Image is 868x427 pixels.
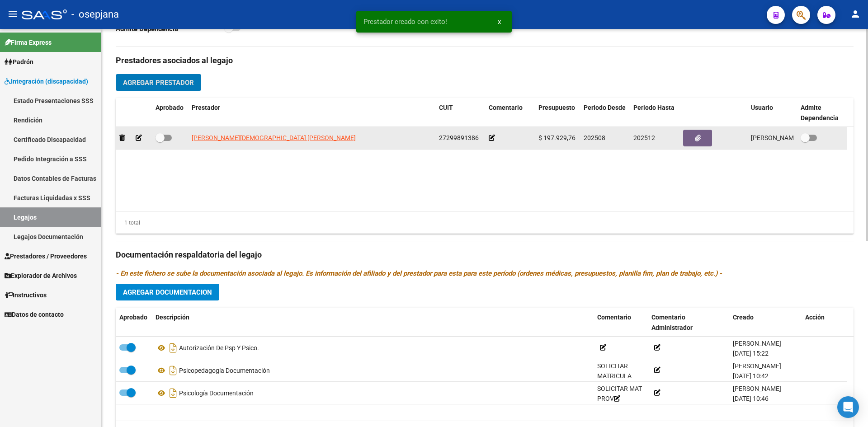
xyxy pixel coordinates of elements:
div: Autorización De Psp Y Psico. [156,341,590,355]
datatable-header-cell: Usuario [747,98,797,128]
span: - osepjana [71,5,119,24]
span: Descripción [156,314,189,321]
div: Psicopedagogía Documentación [156,363,590,378]
span: [DATE] 10:42 [733,372,769,380]
i: Descargar documento [167,341,179,355]
span: [DATE] 10:46 [733,395,769,402]
span: Periodo Hasta [633,104,675,111]
span: Explorador de Archivos [5,271,77,281]
datatable-header-cell: Admite Dependencia [797,98,847,128]
span: Usuario [751,104,773,111]
span: Comentario [597,314,631,321]
button: x [491,14,508,30]
span: Prestador [192,104,220,111]
mat-icon: menu [7,9,18,19]
span: Prestadores / Proveedores [5,251,87,261]
span: CUIT [439,104,453,111]
h3: Prestadores asociados al legajo [116,54,854,67]
datatable-header-cell: Comentario [594,308,648,338]
span: Comentario [489,104,523,111]
span: [PERSON_NAME] [733,385,781,392]
span: 202512 [633,134,655,141]
datatable-header-cell: Presupuesto [535,98,580,128]
datatable-header-cell: Comentario Administrador [648,308,729,338]
datatable-header-cell: Periodo Hasta [630,98,679,128]
span: Prestador creado con exito! [363,17,447,26]
mat-icon: person [850,9,861,19]
span: Creado [733,314,754,321]
div: Open Intercom Messenger [837,396,859,418]
span: Comentario Administrador [651,314,693,331]
span: x [498,18,501,26]
datatable-header-cell: Prestador [188,98,435,128]
div: Psicología Documentación [156,386,590,400]
span: [PERSON_NAME][DEMOGRAPHIC_DATA] [PERSON_NAME] [192,134,356,141]
datatable-header-cell: Periodo Desde [580,98,630,128]
span: Admite Dependencia [801,104,839,122]
span: Periodo Desde [584,104,626,111]
datatable-header-cell: Acción [802,308,847,338]
span: Acción [805,314,825,321]
datatable-header-cell: Descripción [152,308,594,338]
span: Agregar Documentacion [123,288,212,296]
span: Presupuesto [538,104,575,111]
h3: Documentación respaldatoria del legajo [116,249,854,261]
span: [PERSON_NAME] [DATE] [751,134,822,141]
span: SOLICITAR MAT PROV [597,385,642,403]
span: Aprobado [156,104,184,111]
span: Padrón [5,57,33,67]
datatable-header-cell: Aprobado [152,98,188,128]
span: Instructivos [5,290,47,300]
button: Agregar Documentacion [116,284,219,300]
i: Descargar documento [167,363,179,378]
button: Agregar Prestador [116,74,201,91]
span: 27299891386 [439,134,479,141]
span: Datos de contacto [5,310,64,319]
div: 1 total [116,218,140,228]
p: Admite Dependencia [116,24,224,34]
span: SOLICITAR MATRICULA PROV [597,362,632,390]
datatable-header-cell: Comentario [485,98,535,128]
span: Integración (discapacidad) [5,76,88,86]
span: [PERSON_NAME] [733,362,781,370]
span: Firma Express [5,38,52,47]
i: Descargar documento [167,386,179,400]
span: [DATE] 15:22 [733,350,769,357]
span: $ 197.929,76 [538,134,576,141]
span: Aprobado [119,314,147,321]
span: 202508 [584,134,605,141]
datatable-header-cell: Aprobado [116,308,152,338]
i: - En este fichero se sube la documentación asociada al legajo. Es información del afiliado y del ... [116,269,722,277]
span: Agregar Prestador [123,79,194,87]
datatable-header-cell: Creado [729,308,802,338]
span: [PERSON_NAME] [733,340,781,347]
datatable-header-cell: CUIT [435,98,485,128]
